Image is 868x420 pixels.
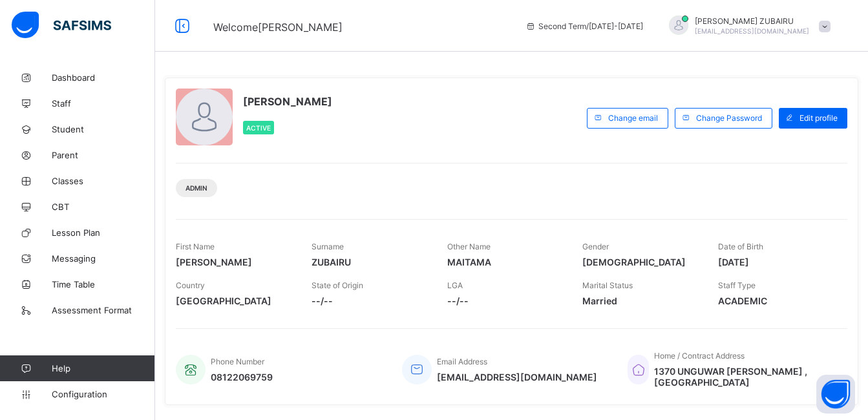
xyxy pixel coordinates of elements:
[52,305,155,315] span: Assessment Format
[437,357,487,366] span: Email Address
[52,227,155,238] span: Lesson Plan
[816,375,855,414] button: Open asap
[656,16,837,37] div: SAGEERZUBAIRU
[243,95,332,108] span: [PERSON_NAME]
[312,295,428,306] span: --/--
[246,124,271,132] span: Active
[718,280,756,290] span: Staff Type
[718,257,834,268] span: [DATE]
[654,366,834,388] span: 1370 UNGUWAR [PERSON_NAME] , [GEOGRAPHIC_DATA]
[582,257,699,268] span: [DEMOGRAPHIC_DATA]
[582,280,633,290] span: Marital Status
[211,372,273,383] span: 08122069759
[211,357,264,366] span: Phone Number
[12,12,111,39] img: safsims
[176,295,292,306] span: [GEOGRAPHIC_DATA]
[525,21,643,31] span: session/term information
[185,184,207,192] span: Admin
[437,372,597,383] span: [EMAIL_ADDRESS][DOMAIN_NAME]
[718,242,763,251] span: Date of Birth
[695,27,809,35] span: [EMAIL_ADDRESS][DOMAIN_NAME]
[52,279,155,289] span: Time Table
[447,242,491,251] span: Other Name
[52,124,155,134] span: Student
[52,202,155,212] span: CBT
[52,72,155,83] span: Dashboard
[799,113,838,123] span: Edit profile
[312,280,363,290] span: State of Origin
[447,295,564,306] span: --/--
[52,176,155,186] span: Classes
[52,363,154,373] span: Help
[213,21,343,34] span: Welcome [PERSON_NAME]
[447,257,564,268] span: MAITAMA
[176,242,215,251] span: First Name
[582,242,609,251] span: Gender
[608,113,658,123] span: Change email
[654,351,745,361] span: Home / Contract Address
[447,280,463,290] span: LGA
[582,295,699,306] span: Married
[695,16,809,26] span: [PERSON_NAME] ZUBAIRU
[312,257,428,268] span: ZUBAIRU
[52,98,155,109] span: Staff
[312,242,344,251] span: Surname
[696,113,762,123] span: Change Password
[176,280,205,290] span: Country
[52,389,154,399] span: Configuration
[176,257,292,268] span: [PERSON_NAME]
[52,253,155,264] span: Messaging
[52,150,155,160] span: Parent
[718,295,834,306] span: ACADEMIC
